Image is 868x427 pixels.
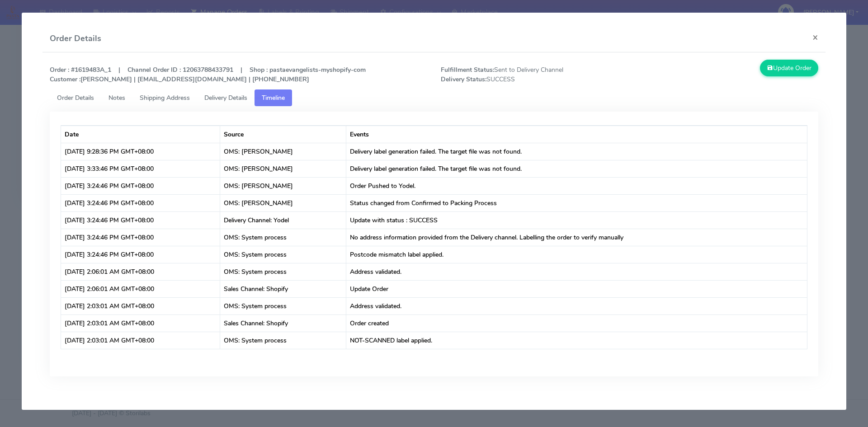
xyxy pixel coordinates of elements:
span: Timeline [262,94,285,102]
td: OMS: System process [220,332,346,349]
td: OMS: [PERSON_NAME] [220,177,346,194]
span: Notes [108,94,125,102]
td: [DATE] 2:03:01 AM GMT+08:00 [61,297,221,314]
td: Order Pushed to Yodel. [346,177,807,194]
span: Shipping Address [140,94,190,102]
td: Postcode mismatch label applied. [346,246,807,263]
td: Address validated. [346,263,807,280]
td: OMS: System process [220,297,346,314]
td: OMS: [PERSON_NAME] [220,194,346,211]
button: Close [805,25,826,49]
td: OMS: [PERSON_NAME] [220,160,346,177]
strong: Customer : [50,75,80,84]
td: Order created [346,314,807,332]
td: OMS: [PERSON_NAME] [220,143,346,160]
td: Delivery label generation failed. The target file was not found. [346,160,807,177]
ul: Tabs [50,89,819,106]
td: [DATE] 3:24:46 PM GMT+08:00 [61,246,221,263]
td: Sales Channel: Shopify [220,314,346,332]
td: NOT-SCANNED label applied. [346,332,807,349]
span: Order Details [57,94,94,102]
td: OMS: System process [220,246,346,263]
td: [DATE] 3:24:46 PM GMT+08:00 [61,229,221,246]
td: [DATE] 9:28:36 PM GMT+08:00 [61,143,221,160]
td: [DATE] 3:33:46 PM GMT+08:00 [61,160,221,177]
td: Address validated. [346,297,807,314]
th: Source [220,126,346,143]
td: Update Order [346,280,807,297]
td: Delivery Channel: Yodel [220,211,346,229]
td: [DATE] 2:06:01 AM GMT+08:00 [61,280,221,297]
button: Update Order [760,60,819,76]
strong: Order : #1619483A_1 | Channel Order ID : 12063788433791 | Shop : pastaevangelists-myshopify-com [... [50,66,366,84]
td: Status changed from Confirmed to Packing Process [346,194,807,211]
td: OMS: System process [220,263,346,280]
span: Delivery Details [204,94,247,102]
td: [DATE] 2:03:01 AM GMT+08:00 [61,314,221,332]
td: [DATE] 3:24:46 PM GMT+08:00 [61,211,221,229]
h4: Order Details [50,33,101,45]
td: [DATE] 2:03:01 AM GMT+08:00 [61,332,221,349]
strong: Delivery Status: [441,75,486,84]
strong: Fulfillment Status: [441,66,494,74]
td: [DATE] 2:06:01 AM GMT+08:00 [61,263,221,280]
th: Date [61,126,221,143]
td: No address information provided from the Delivery channel. Labelling the order to verify manually [346,229,807,246]
span: Sent to Delivery Channel SUCCESS [434,65,630,84]
td: [DATE] 3:24:46 PM GMT+08:00 [61,194,221,211]
td: OMS: System process [220,229,346,246]
td: Delivery label generation failed. The target file was not found. [346,143,807,160]
td: [DATE] 3:24:46 PM GMT+08:00 [61,177,221,194]
th: Events [346,126,807,143]
td: Update with status : SUCCESS [346,211,807,229]
td: Sales Channel: Shopify [220,280,346,297]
